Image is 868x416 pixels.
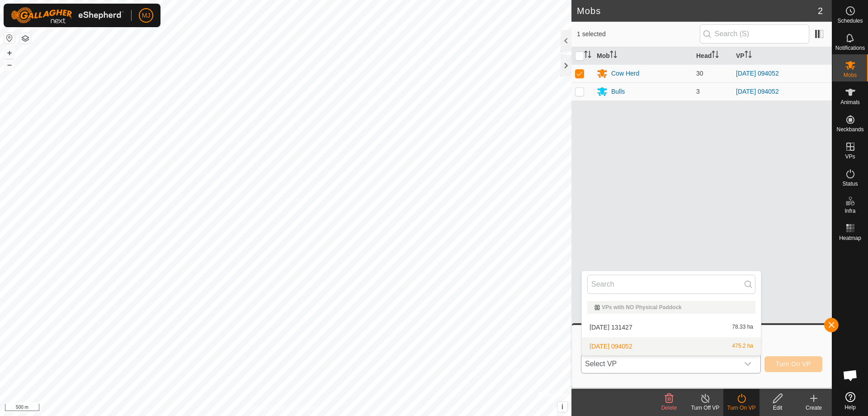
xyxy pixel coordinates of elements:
span: 2 [818,4,823,18]
span: Animals [840,100,860,105]
div: Turn On VP [723,404,759,412]
span: i [561,403,563,411]
span: 475.2 ha [732,343,753,349]
div: VPs with NO Physical Paddock [594,305,748,310]
span: 78.33 ha [732,324,753,330]
div: dropdown trigger [739,355,757,373]
span: [DATE] 094052 [590,343,632,349]
button: + [4,48,15,58]
span: Help [844,405,856,410]
a: [DATE] 094052 [736,70,779,77]
span: Schedules [837,18,863,24]
span: Notifications [835,45,865,51]
li: 2025-09-01 131427 [582,318,761,336]
span: Status [842,181,858,186]
li: 2025-09-08 094052 [582,337,761,355]
span: Neckbands [836,127,863,132]
span: Delete [661,405,677,411]
div: Open chat [837,362,864,389]
div: Cow Herd [611,69,639,78]
th: VP [732,47,832,65]
input: Search (S) [700,24,809,43]
th: Head [693,47,732,65]
span: MJ [142,11,151,20]
span: 3 [696,88,700,95]
p-sorticon: Activate to sort [584,52,591,59]
p-sorticon: Activate to sort [712,52,719,59]
span: Infra [844,208,855,214]
th: Mob [593,47,693,65]
span: 30 [696,70,703,77]
p-sorticon: Activate to sort [745,52,752,59]
img: Gallagher Logo [11,7,124,24]
ul: Option List [582,297,761,355]
span: Mobs [844,72,857,78]
button: Map Layers [20,33,31,44]
span: Select VP [581,355,739,373]
a: [DATE] 094052 [736,88,779,95]
a: Help [832,388,868,414]
span: 1 selected [577,29,700,39]
p-sorticon: Activate to sort [610,52,617,59]
a: Privacy Policy [250,404,284,412]
span: [DATE] 131427 [590,324,632,330]
h2: Mobs [577,5,818,16]
a: Contact Us [295,404,321,412]
div: Create [796,404,832,412]
span: Turn On VP [776,360,811,368]
span: VPs [845,154,855,159]
span: Heatmap [839,235,861,241]
div: Bulls [611,87,625,96]
div: Edit [759,404,796,412]
button: – [4,59,15,70]
button: i [557,402,567,412]
button: Turn On VP [764,356,822,372]
div: Turn Off VP [687,404,723,412]
button: Reset Map [4,33,15,43]
input: Search [587,275,755,294]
